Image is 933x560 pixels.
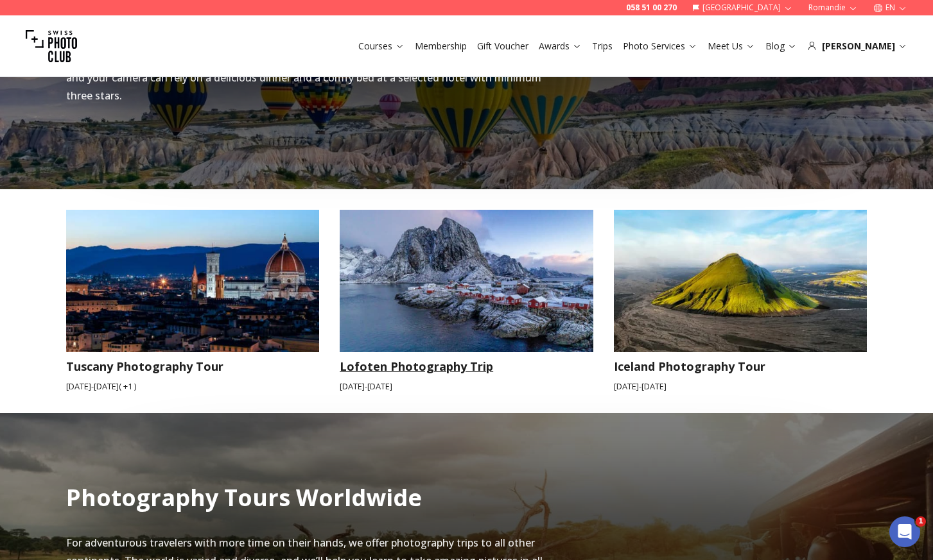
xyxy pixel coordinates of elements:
[539,40,582,53] a: Awards
[477,40,528,53] a: Gift Voucher
[26,21,77,72] img: Swiss photo club
[415,40,467,53] a: Membership
[592,40,613,53] a: Trips
[760,37,802,55] button: Blog
[626,3,677,13] a: 058 51 00 270
[614,357,868,375] h3: Iceland Photography Tour
[601,203,880,359] img: Iceland Photography Tour
[66,380,320,393] small: [DATE] - [DATE] ( + 1 )
[340,357,593,375] h3: Lofoten Photography Trip
[358,40,405,53] a: Courses
[66,210,320,393] a: Tuscany Photography TourTuscany Photography Tour[DATE]-[DATE]( +1 )
[340,380,593,393] small: [DATE] - [DATE]
[889,516,920,547] iframe: Intercom live chat
[410,37,472,55] button: Membership
[66,357,320,375] h3: Tuscany Photography Tour
[614,210,868,393] a: Iceland Photography TourIceland Photography Tour[DATE]-[DATE]
[618,37,702,55] button: Photo Services
[807,40,907,53] div: [PERSON_NAME]
[53,203,332,359] img: Tuscany Photography Tour
[702,37,760,55] button: Meet Us
[587,37,618,55] button: Trips
[708,40,755,53] a: Meet Us
[472,37,534,55] button: Gift Voucher
[916,516,926,527] span: 1
[534,37,587,55] button: Awards
[765,40,797,53] a: Blog
[614,380,868,393] small: [DATE] - [DATE]
[353,37,410,55] button: Courses
[340,210,593,393] a: Lofoten Photography TripLofoten Photography Trip[DATE]-[DATE]
[623,40,697,53] a: Photo Services
[340,210,593,352] img: Lofoten Photography Trip
[66,485,422,511] h2: Photography Tours Worldwide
